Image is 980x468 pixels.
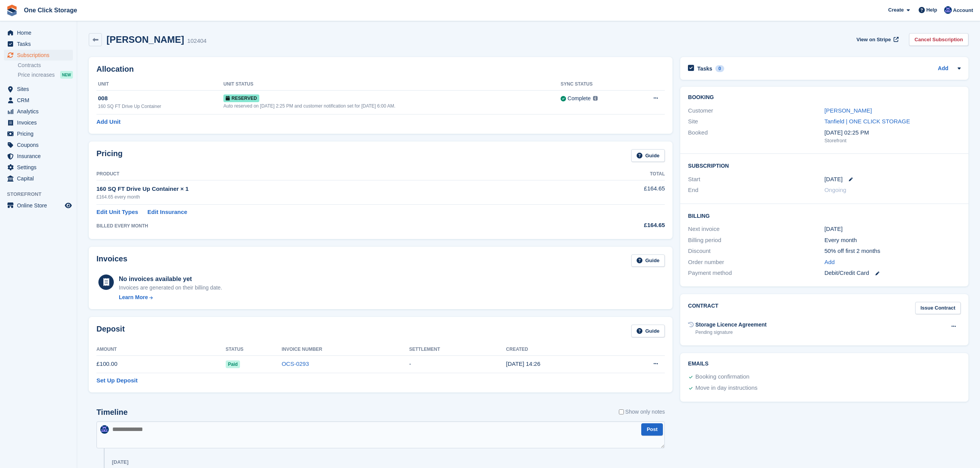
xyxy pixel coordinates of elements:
h2: Invoices [96,254,127,267]
span: Pricing [17,128,63,139]
div: 0 [715,65,724,72]
div: Customer [688,106,824,115]
div: Start [688,175,824,184]
a: Add Unit [96,118,120,126]
img: Thomas [100,425,109,434]
a: menu [4,200,73,211]
a: Add [825,258,835,267]
div: 160 SQ FT Drive Up Container × 1 [96,185,560,194]
div: No invoices available yet [119,274,222,284]
h2: Pricing [96,149,123,162]
div: Next invoice [688,225,824,234]
th: Product [96,168,560,180]
h2: Contract [688,302,718,315]
a: [PERSON_NAME] [825,107,872,114]
th: Sync Status [561,78,633,91]
span: Sites [17,84,63,94]
time: 2025-08-20 00:00:00 UTC [825,175,843,184]
span: Online Store [17,200,63,211]
label: Show only notes [619,408,665,416]
div: Payment method [688,269,824,278]
h2: [PERSON_NAME] [106,34,184,45]
a: menu [4,106,73,117]
a: menu [4,95,73,106]
a: Tanfield | ONE CLICK STORAGE [825,118,910,125]
a: menu [4,39,73,49]
th: Amount [96,343,226,356]
div: Booking confirmation [695,372,749,382]
div: Every month [825,236,961,245]
a: Set Up Deposit [96,376,138,385]
a: Add [938,64,948,73]
a: Preview store [64,201,73,210]
td: £164.65 [560,180,665,204]
h2: Emails [688,361,961,367]
h2: Deposit [96,325,125,337]
span: Insurance [17,151,63,162]
a: menu [4,117,73,128]
a: menu [4,162,73,173]
a: menu [4,173,73,184]
div: 160 SQ FT Drive Up Container [98,103,223,110]
span: Reserved [223,94,259,102]
span: View on Stripe [857,36,891,44]
h2: Allocation [96,65,665,74]
span: Storefront [7,190,77,198]
a: menu [4,140,73,150]
th: Invoice Number [282,343,409,356]
th: Total [560,168,665,180]
span: Price increases [18,71,55,79]
div: Booked [688,128,824,145]
span: Settings [17,162,63,173]
span: Coupons [17,140,63,150]
a: menu [4,151,73,162]
div: Learn More [119,293,148,301]
a: menu [4,50,73,61]
div: Debit/Credit Card [825,269,961,278]
input: Show only notes [619,408,624,416]
div: Order number [688,258,824,267]
td: £100.00 [96,355,226,373]
a: Edit Unit Types [96,208,138,217]
div: BILLED EVERY MONTH [96,222,560,229]
h2: Booking [688,94,961,101]
div: [DATE] [825,225,961,234]
a: menu [4,128,73,139]
a: One Click Storage [21,4,80,17]
a: Guide [631,254,665,267]
th: Status [226,343,282,356]
a: View on Stripe [853,33,900,46]
span: Help [926,6,937,14]
img: Thomas [944,6,952,14]
h2: Tasks [697,65,712,72]
a: Edit Insurance [147,208,187,217]
span: Create [888,6,904,14]
div: Auto reserved on [DATE] 2:25 PM and customer notification set for [DATE] 6:00 AM. [223,103,561,109]
a: Cancel Subscription [909,33,968,46]
div: Discount [688,247,824,256]
h2: Timeline [96,408,128,417]
h2: Subscription [688,162,961,169]
div: Pending signature [695,329,767,336]
a: Issue Contract [915,302,961,315]
h2: Billing [688,212,961,219]
div: [DATE] [112,459,128,465]
div: Move in day instructions [695,384,757,393]
a: Guide [631,149,665,162]
a: OCS-0293 [282,360,309,367]
div: End [688,186,824,195]
div: Billing period [688,236,824,245]
td: - [409,355,506,373]
span: Tasks [17,39,63,49]
th: Created [506,343,614,356]
div: £164.65 [560,221,665,230]
a: Contracts [18,62,73,69]
span: CRM [17,95,63,106]
th: Settlement [409,343,506,356]
span: Ongoing [825,187,847,193]
a: Learn More [119,293,222,301]
img: icon-info-grey-7440780725fd019a000dd9b08b2336e03edf1995a4989e88bcd33f0948082b44.svg [593,96,598,101]
a: Price increases NEW [18,71,73,79]
div: Storefront [825,137,961,145]
div: Complete [568,94,591,103]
